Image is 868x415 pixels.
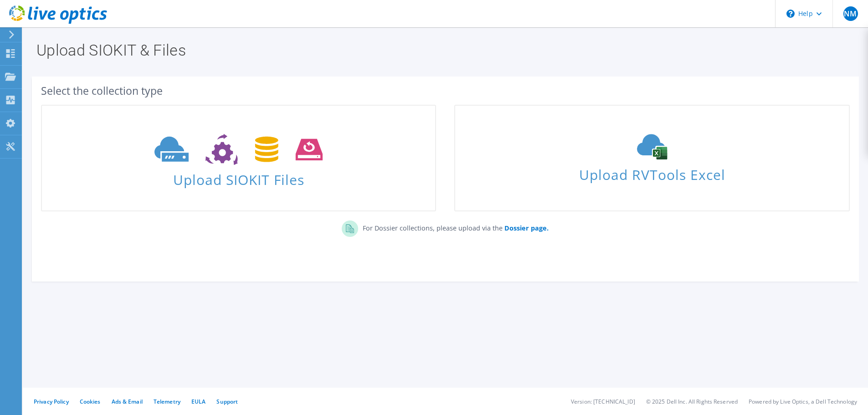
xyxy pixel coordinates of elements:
[42,167,435,187] span: Upload SIOKIT Files
[191,398,205,405] a: EULA
[749,398,857,405] li: Powered by Live Optics, a Dell Technology
[503,224,549,232] a: Dossier page.
[455,163,848,182] span: Upload RVTools Excel
[34,398,69,405] a: Privacy Policy
[41,105,436,211] a: Upload SIOKIT Files
[786,10,795,18] svg: \n
[843,6,858,21] span: NM
[80,398,101,405] a: Cookies
[454,105,849,211] a: Upload RVTools Excel
[571,398,635,405] li: Version: [TECHNICAL_ID]
[112,398,143,405] a: Ads & Email
[504,224,549,232] b: Dossier page.
[216,398,238,405] a: Support
[41,86,850,96] div: Select the collection type
[154,398,180,405] a: Telemetry
[36,42,850,58] h1: Upload SIOKIT & Files
[358,220,549,233] p: For Dossier collections, please upload via the
[646,398,738,405] li: © 2025 Dell Inc. All Rights Reserved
